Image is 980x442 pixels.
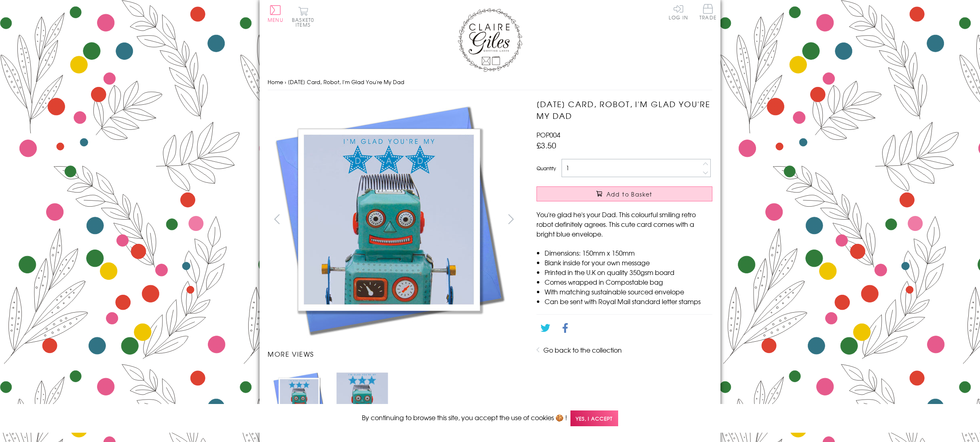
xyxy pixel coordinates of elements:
button: next [502,210,520,228]
h3: More views [268,349,520,359]
button: Add to Basket [536,186,712,201]
li: Blank inside for your own message [545,258,712,267]
span: › [285,78,286,86]
nav: breadcrumbs [268,74,712,91]
span: POP004 [536,130,560,140]
li: Printed in the U.K on quality 350gsm board [545,267,712,277]
li: Dimensions: 150mm x 150mm [545,248,712,258]
span: Menu [268,16,283,23]
a: Trade [699,4,716,21]
span: £3.50 [536,140,556,151]
li: Carousel Page 2 [331,367,394,430]
span: Yes, I accept [570,410,618,426]
li: Can be sent with Royal Mail standard letter stamps [545,296,712,306]
span: Add to Basket [606,190,653,198]
li: Carousel Page 1 (Current Slide) [268,367,331,430]
a: Log In [669,4,688,20]
h1: [DATE] Card, Robot, I'm Glad You're My Dad [536,98,712,122]
button: Menu [268,5,283,22]
span: 0 items [296,16,314,28]
ul: Carousel Pagination [268,367,520,430]
button: Basket0 items [292,6,314,27]
p: You're glad he's your Dad. This colourful smiling retro robot definitely agrees. This cute card c... [536,209,712,239]
label: Quantity [536,165,556,172]
span: Trade [699,4,716,20]
a: Home [268,78,283,86]
img: Father's Day Card, Robot, I'm Glad You're My Dad [268,98,510,341]
button: prev [268,210,286,228]
img: Father's Day Card, Robot, I'm Glad You're My Dad [272,371,327,426]
a: Go back to the collection [543,345,622,355]
img: Claire Giles Greetings Cards [458,8,522,72]
li: With matching sustainable sourced envelope [545,287,712,296]
li: Comes wrapped in Compostable bag [545,277,712,287]
img: Father's Day Card, Robot, I'm Glad You're My Dad [335,371,390,426]
span: [DATE] Card, Robot, I'm Glad You're My Dad [288,78,404,86]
